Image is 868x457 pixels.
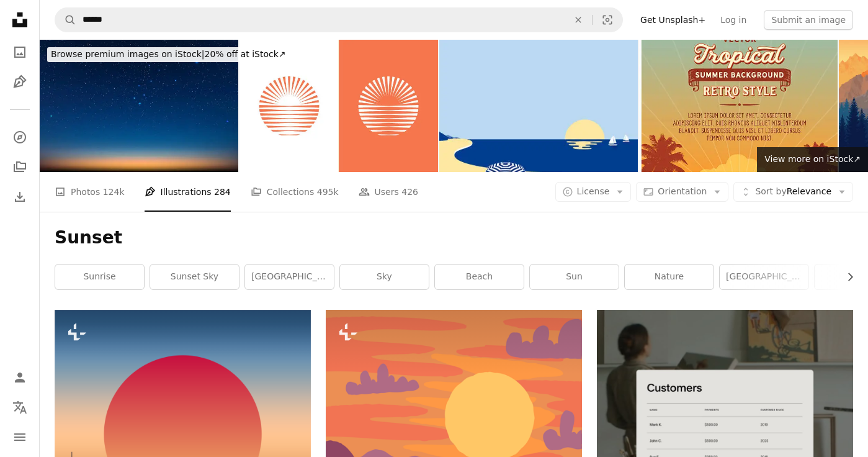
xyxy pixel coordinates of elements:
[636,182,728,202] button: Orientation
[755,186,831,198] span: Relevance
[764,154,861,164] span: View more on iStock ↗
[47,47,290,62] div: 20% off at iStock ↗
[55,172,125,212] a: Photos 124k
[439,40,638,172] img: Summer Beach Scene Background
[7,40,32,65] a: Photos
[7,425,32,450] button: Menu
[55,227,853,249] h1: Sunset
[435,265,524,289] a: beach
[555,182,632,202] button: License
[658,186,707,196] span: Orientation
[55,8,76,32] button: Search Unsplash
[530,265,619,289] a: sun
[625,265,714,289] a: nature
[317,185,339,199] span: 495k
[7,70,32,94] a: Illustrations
[633,10,713,30] a: Get Unsplash+
[639,40,838,172] img: Tropical Beach Background
[757,147,868,172] a: View more on iStock↗
[359,172,418,212] a: Users 426
[103,185,125,199] span: 124k
[150,265,239,289] a: sunset sky
[839,265,853,289] button: scroll list to the right
[7,125,32,150] a: Explore
[565,8,592,32] button: Clear
[7,365,32,390] a: Log in / Sign up
[593,8,622,32] button: Visual search
[55,432,311,443] a: Vector illustration of city at sunset.
[55,7,623,32] form: Find visuals sitewide
[7,184,32,209] a: Download History
[401,185,418,199] span: 426
[755,186,786,196] span: Sort by
[251,172,339,212] a: Collections 495k
[239,40,438,172] img: Dawn Summer Sun Circle Logo Landscape Horizon Abstract Badge Sign Symbol
[713,10,754,30] a: Log in
[720,265,808,289] a: [GEOGRAPHIC_DATA]
[340,265,429,289] a: sky
[7,155,32,179] a: Collections
[7,395,32,420] button: Language
[40,40,297,70] a: Browse premium images on iStock|20% off at iStock↗
[55,265,144,289] a: sunrise
[577,186,610,196] span: License
[764,10,853,30] button: Submit an image
[733,182,853,202] button: Sort byRelevance
[245,265,334,289] a: [GEOGRAPHIC_DATA]
[40,40,238,172] img: sunrise or sunset with starry sky.
[51,49,204,59] span: Browse premium images on iStock |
